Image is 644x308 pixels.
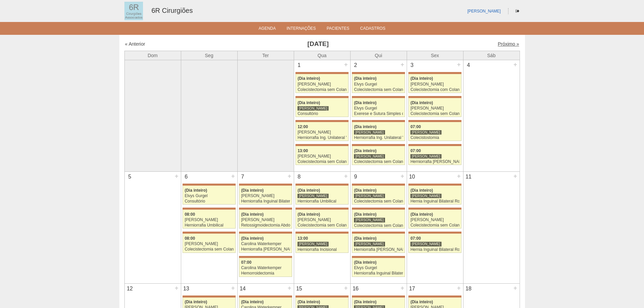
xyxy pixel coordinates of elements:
div: Key: Maria Braido [408,184,461,186]
div: Elvys Gurgel [354,82,403,87]
a: (Dia inteiro) [PERSON_NAME] Colecistectomia sem Colangiografia VL [408,98,461,117]
span: (Dia inteiro) [297,300,320,304]
div: + [512,284,518,292]
div: Key: Maria Braido [352,144,405,146]
a: 07:00 [PERSON_NAME] Hernia Inguinal Bilateral Robótica [408,234,461,253]
span: (Dia inteiro) [241,300,264,304]
span: 07:00 [410,148,421,153]
div: + [512,172,518,181]
span: (Dia inteiro) [354,124,377,129]
span: (Dia inteiro) [410,188,433,193]
span: (Dia inteiro) [354,76,377,81]
a: (Dia inteiro) [PERSON_NAME] Colecistectomia sem Colangiografia VL [295,74,348,93]
div: Carolina Waterkemper [241,266,290,270]
div: Herniorrafia Ing. Unilateral VL [354,136,403,140]
div: Herniorrafia [PERSON_NAME] [410,160,459,164]
div: Colecistectomia com Colangiografia VL [410,88,459,92]
div: 11 [463,172,474,182]
a: (Dia inteiro) [PERSON_NAME] Herniorrafia Ing. Unilateral VL [352,122,405,141]
div: Key: Maria Braido [352,96,405,98]
div: Key: Maria Braido [408,208,461,210]
div: Colecistectomia sem Colangiografia VL [354,199,403,204]
a: Próximo » [498,41,519,47]
div: [PERSON_NAME] [297,218,347,222]
span: (Dia inteiro) [297,76,320,81]
div: 5 [125,172,135,182]
div: Colecistectomia sem Colangiografia VL [410,112,459,116]
div: 3 [407,60,418,70]
a: (Dia inteiro) [PERSON_NAME] Herniorrafia [PERSON_NAME] [352,234,405,253]
div: Exerese e Sutura Simples de Pequena Lesão [354,112,403,116]
th: Qua [294,51,350,60]
div: Key: Maria Braido [295,72,348,74]
span: 07:00 [410,236,421,241]
div: 18 [463,284,474,294]
div: Key: Maria Braido [183,208,235,210]
div: Key: Maria Braido [295,144,348,146]
div: Key: Maria Braido [352,208,405,210]
div: Key: Maria Braido [352,232,405,234]
div: [PERSON_NAME] [354,241,385,246]
span: (Dia inteiro) [354,148,377,153]
div: [PERSON_NAME] [410,218,459,222]
span: (Dia inteiro) [297,100,320,105]
div: + [287,284,292,292]
a: (Dia inteiro) [PERSON_NAME] Colecistectomia sem Colangiografia [408,210,461,229]
div: Key: Maria Braido [239,208,292,210]
div: 12 [125,284,135,294]
div: 9 [351,172,361,182]
div: Key: Maria Braido [239,184,292,186]
div: [PERSON_NAME] [241,218,290,222]
div: [PERSON_NAME] [354,154,385,159]
div: 8 [294,172,305,182]
div: Herniorrafia Inguinal Bilateral [241,199,290,204]
a: 13:00 [PERSON_NAME] Herniorrafia Incisional [295,234,348,253]
a: (Dia inteiro) [PERSON_NAME] Herniorrafia Inguinal Bilateral [239,186,292,205]
a: (Dia inteiro) Carolina Waterkemper Herniorrafia [PERSON_NAME] [239,234,292,253]
a: (Dia inteiro) Elvys Gurgel Exerese e Sutura Simples de Pequena Lesão [352,98,405,117]
div: Elvys Gurgel [354,266,403,270]
a: (Dia inteiro) [PERSON_NAME] Colecistectomia sem Colangiografia VL [352,186,405,205]
span: 12:00 [297,124,308,129]
a: 07:00 Carolina Waterkemper Hemorroidectomia [239,258,292,277]
div: [PERSON_NAME] [410,130,442,135]
div: [PERSON_NAME] [297,130,347,135]
a: (Dia inteiro) [PERSON_NAME] Colecistectomia com Colangiografia VL [408,74,461,93]
div: + [400,172,405,181]
span: 08:00 [185,212,195,217]
span: (Dia inteiro) [354,100,377,105]
div: Key: Maria Braido [183,184,235,186]
div: Herniorrafia Inguinal Bilateral [354,271,403,276]
div: Key: Maria Braido [295,208,348,210]
div: [PERSON_NAME] [354,193,385,198]
div: Key: Maria Braido [352,256,405,258]
a: [PERSON_NAME] [467,9,501,14]
div: [PERSON_NAME] [297,106,329,111]
div: Key: Maria Braido [239,232,292,234]
span: (Dia inteiro) [185,300,207,304]
div: + [174,284,180,292]
div: [PERSON_NAME] [354,217,385,222]
div: + [343,172,349,181]
div: Key: Maria Braido [408,232,461,234]
div: + [343,284,349,292]
div: 14 [238,284,248,294]
div: Hemorroidectomia [241,271,290,276]
div: Colecistectomia sem Colangiografia VL [354,88,403,92]
div: Elvys Gurgel [185,194,234,198]
div: Herniorrafia Ing. Unilateral VL [297,136,347,140]
div: Herniorrafia Umbilical [297,199,347,204]
div: 13 [181,284,192,294]
div: Key: Maria Braido [183,232,235,234]
div: 7 [238,172,248,182]
div: Herniorrafia [PERSON_NAME] [354,247,403,252]
a: (Dia inteiro) Elvys Gurgel Herniorrafia Inguinal Bilateral [352,258,405,277]
th: Ter [237,51,294,60]
div: Retossigmoidectomia Abdominal [241,223,290,228]
div: Hernia Inguinal Bilateral Robótica [410,247,459,252]
div: [PERSON_NAME] [410,241,442,246]
div: Colecistostomia [410,136,459,140]
div: + [512,60,518,69]
div: Key: Maria Braido [408,120,461,122]
div: Key: Maria Braido [408,295,461,298]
